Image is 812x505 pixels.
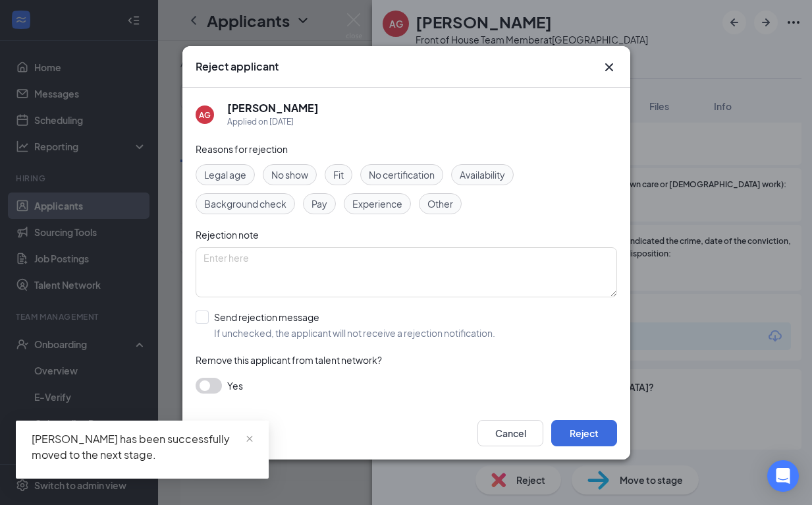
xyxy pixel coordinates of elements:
span: Legal age [204,167,246,182]
div: [PERSON_NAME] has been successfully moved to the next stage. [32,431,253,463]
span: Pay [311,196,327,211]
div: Open Intercom Messenger [767,460,799,492]
div: Applied on [DATE] [227,115,319,129]
span: close [245,434,254,444]
button: Close [601,59,617,75]
div: AG [199,109,211,120]
svg: Cross [601,59,617,75]
span: Other [427,196,453,211]
span: Availability [460,167,505,182]
span: Rejection note [196,229,259,241]
h3: Reject applicant [196,59,279,74]
span: Yes [227,378,243,394]
span: Background check [204,196,286,211]
span: Remove this applicant from talent network? [196,354,382,366]
span: Reasons for rejection [196,143,288,155]
span: No certification [369,167,435,182]
button: Cancel [477,420,543,446]
button: Reject [551,420,617,446]
h5: [PERSON_NAME] [227,101,319,115]
span: No show [271,167,308,182]
span: Fit [333,167,344,182]
span: Experience [352,196,402,211]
